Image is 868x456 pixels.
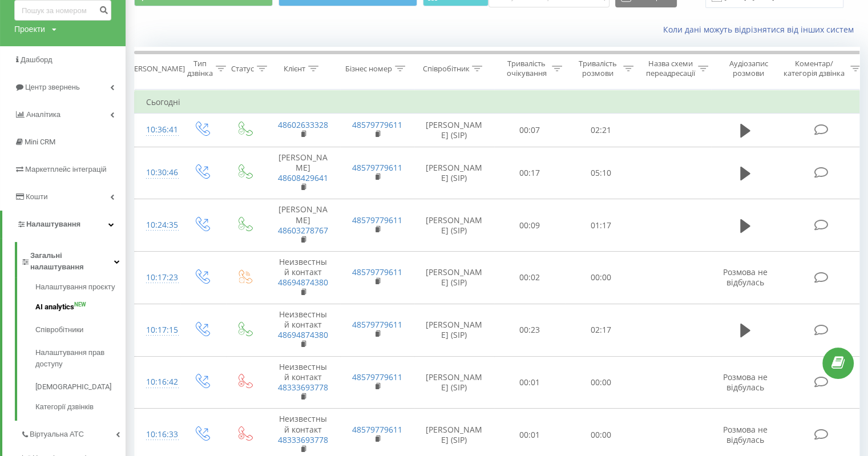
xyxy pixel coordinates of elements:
[414,199,494,252] td: [PERSON_NAME] (SIP)
[35,318,126,341] a: Співробітники
[352,319,402,330] a: 48579779611
[21,242,126,277] a: Загальні налаштування
[266,147,340,199] td: [PERSON_NAME]
[266,252,340,304] td: Неизвестный контакт
[352,372,402,382] a: 48579779611
[284,64,305,74] div: Клієнт
[146,319,169,341] div: 10:17:15
[25,165,107,173] span: Маркетплейс інтеграцій
[146,119,169,141] div: 10:36:41
[414,147,494,199] td: [PERSON_NAME] (SIP)
[35,281,126,296] a: Налаштування проєкту
[35,401,94,413] span: Категорії дзвінків
[35,376,126,398] a: [DEMOGRAPHIC_DATA]
[352,424,402,435] a: 48579779611
[723,267,768,288] span: Розмова не відбулась
[494,199,566,252] td: 00:09
[781,59,847,78] div: Коментар/категорія дзвінка
[146,214,169,236] div: 10:24:35
[352,267,402,277] a: 48579779611
[566,356,637,409] td: 00:00
[35,398,126,413] a: Категорії дзвінків
[723,372,768,393] span: Розмова не відбулась
[566,304,637,356] td: 02:17
[35,324,83,336] span: Співробітники
[2,211,126,238] a: Налаштування
[414,356,494,409] td: [PERSON_NAME] (SIP)
[26,192,47,201] span: Кошти
[494,304,566,356] td: 00:23
[146,423,169,446] div: 10:16:33
[30,429,84,440] span: Віртуальна АТС
[35,341,126,376] a: Налаштування прав доступу
[414,304,494,356] td: [PERSON_NAME] (SIP)
[278,329,328,340] a: 48694874380
[35,347,120,370] span: Налаштування прав доступу
[422,64,469,74] div: Співробітник
[352,215,402,225] a: 48579779611
[266,356,340,409] td: Неизвестный контакт
[278,434,328,445] a: 48333693778
[566,199,637,252] td: 01:17
[494,252,566,304] td: 00:02
[35,296,126,318] a: AI analyticsNEW
[231,64,254,74] div: Статус
[352,119,402,130] a: 48579779611
[26,220,80,228] span: Налаштування
[723,424,768,445] span: Розмова не відбулась
[127,64,185,74] div: [PERSON_NAME]
[30,250,114,273] span: Загальні налаштування
[278,119,328,130] a: 48602633328
[35,281,115,293] span: Налаштування проєкту
[278,277,328,288] a: 48694874380
[278,225,328,236] a: 48603278767
[266,304,340,356] td: Неизвестный контакт
[566,147,637,199] td: 05:10
[646,59,695,78] div: Назва схеми переадресації
[494,356,566,409] td: 00:01
[25,83,80,91] span: Центр звернень
[494,114,566,147] td: 00:07
[35,381,111,393] span: [DEMOGRAPHIC_DATA]
[146,267,169,289] div: 10:17:23
[146,371,169,393] div: 10:16:42
[352,162,402,173] a: 48579779611
[494,147,566,199] td: 00:17
[278,382,328,393] a: 48333693778
[721,59,776,78] div: Аудіозапис розмови
[414,114,494,147] td: [PERSON_NAME] (SIP)
[266,199,340,252] td: [PERSON_NAME]
[414,252,494,304] td: [PERSON_NAME] (SIP)
[14,23,45,35] div: Проекти
[26,110,60,119] span: Аналiтика
[146,162,169,184] div: 10:30:46
[566,252,637,304] td: 00:00
[21,55,53,64] span: Дашборд
[21,421,126,445] a: Віртуальна АТС
[566,114,637,147] td: 02:21
[187,59,213,78] div: Тип дзвінка
[25,138,55,146] span: Mini CRM
[345,64,392,74] div: Бізнес номер
[663,24,859,35] a: Коли дані можуть відрізнятися вiд інших систем
[278,172,328,183] a: 48608429641
[504,59,549,78] div: Тривалість очікування
[135,91,865,114] td: Сьогодні
[575,59,620,78] div: Тривалість розмови
[35,301,74,313] span: AI analytics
